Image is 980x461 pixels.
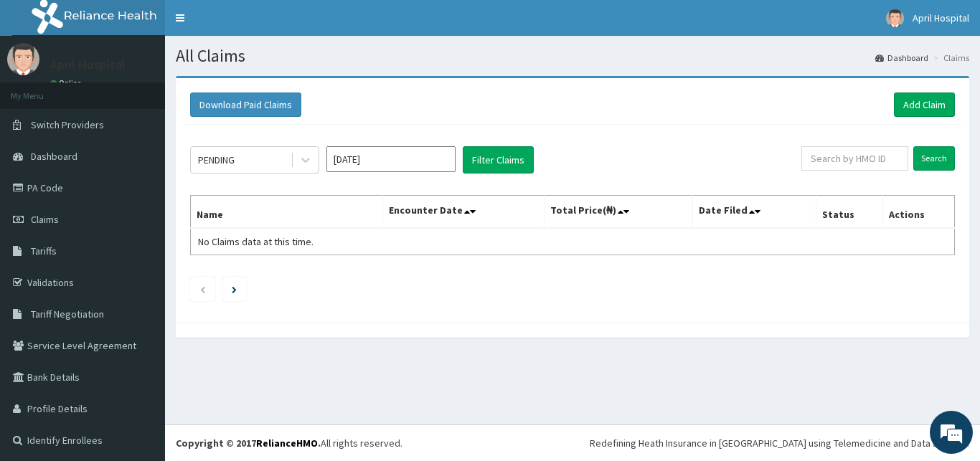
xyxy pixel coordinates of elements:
button: Download Paid Claims [190,92,301,117]
span: April Hospital [913,11,969,24]
a: Add Claim [894,92,955,117]
a: Online [50,78,85,88]
a: RelianceHMO [256,437,318,450]
span: Dashboard [31,150,77,163]
li: Claims [930,52,969,64]
span: No Claims data at this time. [198,235,314,248]
th: Name [191,196,383,229]
a: Next page [232,282,237,295]
span: Tariffs [31,244,57,257]
footer: All rights reserved. [165,424,980,461]
h1: All Claims [176,47,969,65]
input: Select Month and Year [326,146,456,172]
th: Encounter Date [383,196,544,229]
th: Total Price(₦) [544,196,693,229]
img: User Image [7,43,39,75]
th: Status [816,196,883,229]
div: Redefining Heath Insurance in [GEOGRAPHIC_DATA] using Telemedicine and Data Science! [590,436,969,450]
input: Search [913,146,955,171]
input: Search by HMO ID [801,146,908,171]
strong: Copyright © 2017 . [176,437,321,450]
span: Claims [31,213,59,226]
span: Tariff Negotiation [31,308,104,320]
th: Actions [882,196,954,229]
span: Switch Providers [31,118,104,131]
img: User Image [886,9,904,27]
p: April Hospital [50,58,126,71]
a: Dashboard [875,52,928,64]
div: PENDING [198,153,235,167]
a: Previous page [199,282,206,295]
th: Date Filed [693,196,816,229]
button: Filter Claims [463,146,534,174]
